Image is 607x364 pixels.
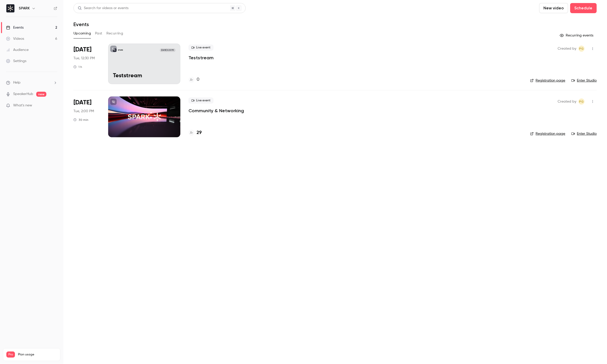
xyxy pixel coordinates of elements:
[73,65,82,69] div: 1 h
[73,99,91,107] span: [DATE]
[73,56,95,61] span: Tue, 12:30 PM
[73,97,100,137] div: Oct 7 Tue, 2:00 PM (Europe/Berlin)
[530,78,565,83] a: Registration page
[188,129,202,136] a: 29
[558,31,597,40] button: Recurring events
[73,29,91,37] button: Upcoming
[73,118,88,122] div: 30 min
[6,36,24,41] div: Videos
[13,103,32,108] span: What's new
[73,46,91,54] span: [DATE]
[36,92,46,97] span: new
[6,47,29,52] div: Audience
[579,46,585,52] span: Piero Gallo
[6,352,15,358] span: Pro
[108,44,180,84] a: TeststreamSPARK[DATE] 12:30 PMTeststream
[6,59,26,64] div: Settings
[118,49,123,51] p: SPARK
[197,129,202,136] h4: 29
[95,29,102,37] button: Past
[51,103,57,108] iframe: Noticeable Trigger
[579,99,585,105] span: Piero Gallo
[188,55,214,61] a: Teststream
[558,99,577,105] span: Created by
[18,353,57,357] span: Plan usage
[530,131,565,136] a: Registration page
[188,76,199,83] a: 0
[73,21,89,27] h1: Events
[113,73,176,79] p: Teststream
[13,91,33,97] a: SpeakerHub
[188,45,214,51] span: Live event
[19,6,30,11] h6: SPARK
[558,46,577,52] span: Created by
[579,46,584,52] span: PG
[73,44,100,84] div: Oct 7 Tue, 12:30 PM (Europe/Berlin)
[188,108,244,114] a: Community & Networking
[6,25,24,30] div: Events
[188,98,214,104] span: Live event
[197,76,199,83] h4: 0
[78,6,128,11] div: Search for videos or events
[6,80,57,85] li: help-dropdown-opener
[572,131,597,136] a: Enter Studio
[572,78,597,83] a: Enter Studio
[106,29,123,37] button: Recurring
[73,109,94,114] span: Tue, 2:00 PM
[160,48,175,52] span: [DATE] 12:30 PM
[570,3,597,13] button: Schedule
[539,3,568,13] button: New video
[6,4,14,12] img: SPARK
[579,99,584,105] span: PG
[13,80,21,85] span: Help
